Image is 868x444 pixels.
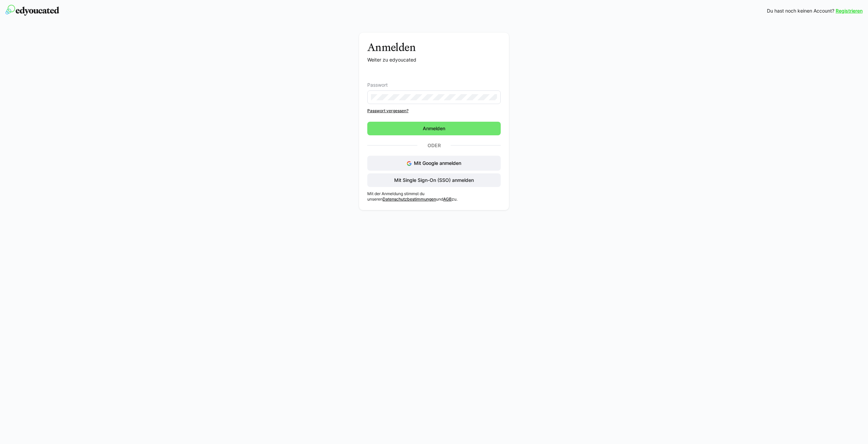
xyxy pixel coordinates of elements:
[367,82,388,88] span: Passwort
[836,7,863,14] a: Registrieren
[367,41,501,54] h3: Anmelden
[767,7,834,14] span: Du hast noch keinen Account?
[367,156,501,171] button: Mit Google anmelden
[383,197,436,202] a: Datenschutzbestimmungen
[367,56,501,63] p: Weiter zu edyoucated
[443,197,452,202] a: AGB
[417,141,451,150] p: Oder
[5,5,59,16] img: edyoucated
[367,191,501,202] p: Mit der Anmeldung stimmst du unseren und zu.
[367,108,501,114] a: Passwort vergessen?
[367,173,501,187] button: Mit Single Sign-On (SSO) anmelden
[414,160,461,166] span: Mit Google anmelden
[393,177,475,184] span: Mit Single Sign-On (SSO) anmelden
[422,125,446,132] span: Anmelden
[367,122,501,135] button: Anmelden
